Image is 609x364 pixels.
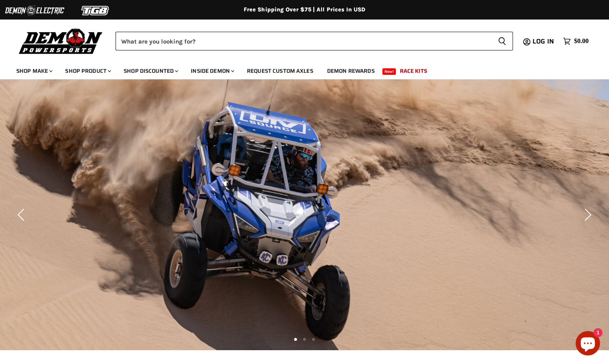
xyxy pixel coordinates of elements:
ul: Main menu [10,59,587,79]
a: Shop Make [10,63,57,79]
img: Demon Powersports [16,26,105,55]
input: Search [116,32,491,50]
a: Demon Rewards [321,63,381,79]
img: TGB Logo 2 [65,3,126,18]
a: Request Custom Axles [241,63,319,79]
span: Log in [533,36,554,46]
button: Search [491,32,513,50]
a: Shop Product [59,63,116,79]
img: Demon Electric Logo 2 [4,3,65,18]
a: Shop Discounted [118,63,183,79]
span: New! [382,68,396,75]
inbox-online-store-chat: Shopify online store chat [573,331,602,357]
li: Page dot 1 [294,338,297,341]
a: Log in [529,38,559,45]
a: $0.00 [559,35,593,47]
button: Next [578,207,595,223]
button: Previous [14,207,31,223]
span: $0.00 [574,37,589,45]
form: Product [116,32,513,50]
li: Page dot 2 [303,338,306,341]
li: Page dot 3 [312,338,315,341]
a: Race Kits [394,63,433,79]
a: Inside Demon [185,63,239,79]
